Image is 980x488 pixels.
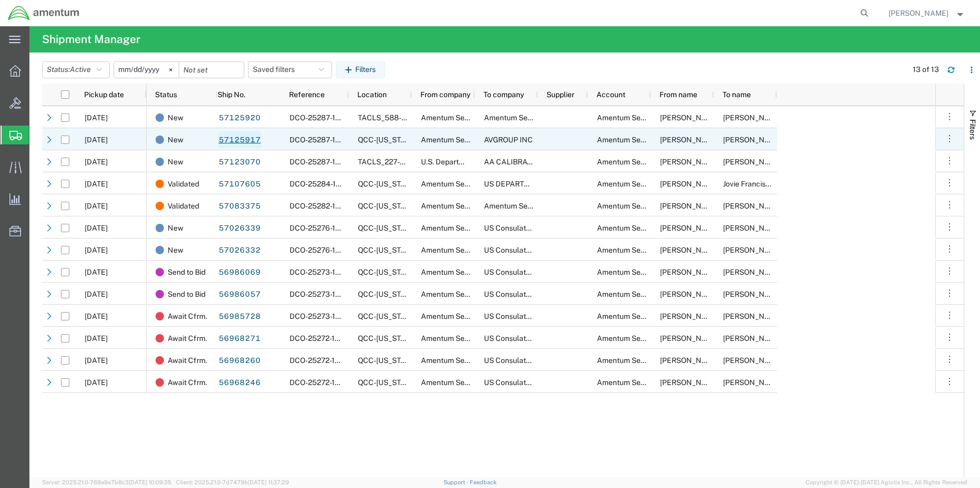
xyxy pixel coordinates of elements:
span: Amentum Services, Inc [597,224,674,232]
h4: Shipment Manager [42,26,140,53]
span: Adalberto Colon [660,158,720,166]
span: DCO-25287-169440 [290,136,359,144]
span: Amentum Services, Inc [597,246,674,254]
span: Send to Bid [168,283,205,305]
span: QCC-Texas [358,202,416,210]
span: 10/11/2025 [85,180,108,188]
span: DCO-25273-168932 [290,290,358,298]
span: Await Cfrm. [168,305,207,327]
span: US Consulate General [484,246,559,254]
span: Jason Martin [660,312,720,320]
span: US Consulate General [484,268,559,276]
span: Amentum Services, Inc [597,290,674,298]
a: 56968260 [218,352,261,369]
span: QCC-Texas [358,246,416,254]
span: Amentum Services, Inc [597,136,674,144]
span: Jason Martin [660,378,720,387]
span: 10/07/2025 [85,356,108,365]
span: Amentum Services, Inc. [484,202,563,210]
a: Support [443,479,470,485]
span: AA CALIBRATION SERVICES [484,158,582,166]
span: 10/09/2025 [85,202,108,210]
span: Keith McVeigh [723,202,783,210]
span: DCO-25287-169441 [290,113,357,122]
span: QCC-Texas [358,136,416,144]
span: 10/14/2025 [85,136,108,144]
span: Await Cfrm. [168,349,207,371]
a: 56986057 [218,286,261,303]
button: Filters [336,61,385,78]
span: DCO-25282-169336 [290,202,359,210]
span: Annah Gichimu [723,268,783,276]
span: Jason Martin [660,202,720,210]
a: 57026339 [218,220,261,236]
span: 10/11/2025 [85,246,108,254]
a: 57107605 [218,175,261,192]
span: Brian Brasher [660,113,720,122]
span: 10/07/2025 [85,334,108,342]
span: 10/03/2025 [85,224,108,232]
a: 56968271 [218,330,261,347]
span: Amentum Services, Inc. [421,113,500,122]
span: New [168,151,183,173]
img: logo [7,5,80,21]
button: Saved filters [248,61,332,78]
span: Jason Martin [660,224,720,232]
a: 57123070 [218,153,261,170]
span: Amentum Services, Inc. [421,136,500,144]
span: 10/10/2025 [85,290,108,298]
span: Validated [168,173,199,195]
a: Feedback [470,479,497,485]
span: To name [723,90,751,99]
span: Active [70,65,91,74]
span: Await Cfrm. [168,371,207,393]
a: 56986069 [218,264,261,281]
span: Amentum Services, Inc [597,180,674,188]
span: Amentum Services, Inc [597,312,674,320]
span: Annah Gichimu [723,356,783,365]
span: New [168,129,183,151]
span: New [168,217,183,239]
span: Amentum Services, Inc. [421,180,500,188]
span: 10/10/2025 [85,268,108,276]
span: From company [420,90,470,99]
span: DCO-25273-168930 [290,312,359,320]
span: Amentum Services, Inc. [421,246,500,254]
span: 10/14/2025 [85,113,108,122]
span: Jason Martin [660,180,720,188]
span: Await Cfrm. [168,327,207,349]
span: Amentum Services, Inc [597,334,674,342]
button: [PERSON_NAME] [888,7,966,19]
span: [DATE] 10:09:35 [129,479,171,485]
span: Amentum Services, Inc. [421,268,500,276]
a: 57026332 [218,242,261,258]
span: AVGROUP INC [484,136,533,144]
span: Validated [168,195,199,217]
span: QCC-Texas [358,312,416,320]
span: Supplier [546,90,574,99]
span: Jovie Francisco [723,180,774,188]
span: New [168,107,183,129]
a: 57125917 [218,131,261,148]
span: From name [659,90,697,99]
span: US Consulate General [484,290,559,298]
span: Ship No. [218,90,245,99]
span: Amentum Services, Inc. [421,356,500,365]
span: Amentum Services, Inc. [421,312,500,320]
span: Amentum Services, Inc [597,268,674,276]
span: Annah Gichimu [723,224,783,232]
span: Amentum Services, Inc [597,202,674,210]
span: DCO-25272-168842 [290,334,358,342]
span: Amentum Services, Inc [597,158,674,166]
span: Amentum Services, Inc [597,378,674,387]
span: Amentum Services, Inc [597,113,674,122]
span: Server: 2025.21.0-769a9a7b8c3 [42,479,171,485]
span: DOROTHY J WHITE [723,158,783,166]
span: 10/07/2025 [85,378,108,387]
a: 57125920 [218,109,261,126]
span: Status [155,90,177,99]
span: Jason Martin [660,290,720,298]
div: 13 of 13 [913,64,939,75]
span: Amentum Services, Inc. [421,290,500,298]
span: Amentum Services, Inc. [421,334,500,342]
